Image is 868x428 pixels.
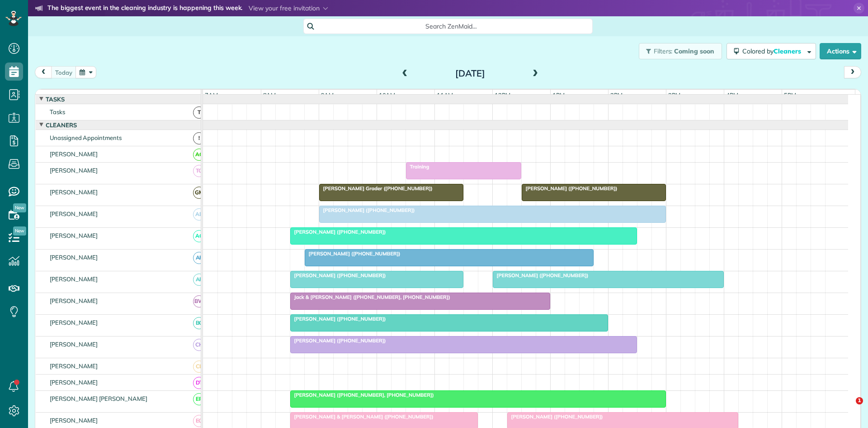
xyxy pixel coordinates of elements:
[742,47,804,55] span: Colored by
[507,414,604,420] span: [PERSON_NAME] ([PHONE_NUMBER])
[609,91,624,99] span: 2pm
[193,252,205,264] span: AF
[674,47,715,55] span: Coming soon
[492,272,589,279] span: [PERSON_NAME] ([PHONE_NUMBER])
[290,272,387,279] span: [PERSON_NAME] ([PHONE_NUMBER])
[193,106,205,119] span: T
[44,121,79,129] span: Cleaners
[774,47,802,55] span: Cleaners
[820,43,861,59] button: Actions
[193,230,205,242] span: AC
[290,337,387,344] span: [PERSON_NAME] ([PHONE_NUMBER])
[521,185,618,192] span: [PERSON_NAME] ([PHONE_NUMBER])
[724,91,740,99] span: 4pm
[290,414,434,420] span: [PERSON_NAME] & [PERSON_NAME] ([PHONE_NUMBER])
[304,250,401,257] span: [PERSON_NAME] ([PHONE_NUMBER])
[48,254,100,261] span: [PERSON_NAME]
[193,187,205,199] span: GM
[48,188,100,196] span: [PERSON_NAME]
[193,317,205,329] span: BC
[193,208,205,221] span: AB
[48,167,100,174] span: [PERSON_NAME]
[844,66,861,78] button: next
[319,185,433,192] span: [PERSON_NAME] Grader ([PHONE_NUMBER])
[551,91,566,99] span: 1pm
[290,316,387,322] span: [PERSON_NAME] ([PHONE_NUMBER])
[51,66,76,78] button: today
[48,395,149,402] span: [PERSON_NAME] [PERSON_NAME]
[48,275,100,283] span: [PERSON_NAME]
[47,4,242,14] strong: The biggest event in the cleaning industry is happening this week.
[319,91,336,99] span: 9am
[837,397,859,419] iframe: Intercom live chat
[193,132,205,144] span: !
[35,66,52,78] button: prev
[13,203,26,212] span: New
[48,379,100,386] span: [PERSON_NAME]
[48,319,100,326] span: [PERSON_NAME]
[193,165,205,177] span: TG
[319,207,415,213] span: [PERSON_NAME] ([PHONE_NUMBER])
[13,226,26,236] span: New
[414,68,527,78] h2: [DATE]
[193,149,205,161] span: AC
[48,417,100,424] span: [PERSON_NAME]
[435,91,455,99] span: 11am
[782,91,798,99] span: 5pm
[654,47,673,55] span: Filters:
[193,415,205,427] span: EG
[48,108,67,115] span: Tasks
[493,91,512,99] span: 12pm
[48,341,100,348] span: [PERSON_NAME]
[48,362,100,370] span: [PERSON_NAME]
[193,339,205,351] span: CH
[44,96,66,103] span: Tasks
[193,361,205,373] span: CL
[193,393,205,405] span: EP
[193,274,205,286] span: AF
[48,297,100,304] span: [PERSON_NAME]
[48,134,123,141] span: Unassigned Appointments
[856,397,863,404] span: 1
[290,392,434,398] span: [PERSON_NAME] ([PHONE_NUMBER], [PHONE_NUMBER])
[666,91,682,99] span: 3pm
[203,91,220,99] span: 7am
[290,294,451,300] span: Jack & [PERSON_NAME] ([PHONE_NUMBER], [PHONE_NUMBER])
[48,210,100,217] span: [PERSON_NAME]
[193,295,205,308] span: BW
[377,91,397,99] span: 10am
[48,232,100,239] span: [PERSON_NAME]
[726,43,816,59] button: Colored byCleaners
[48,150,100,158] span: [PERSON_NAME]
[261,91,278,99] span: 8am
[406,164,430,170] span: Training
[290,229,387,235] span: [PERSON_NAME] ([PHONE_NUMBER])
[193,377,205,389] span: DT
